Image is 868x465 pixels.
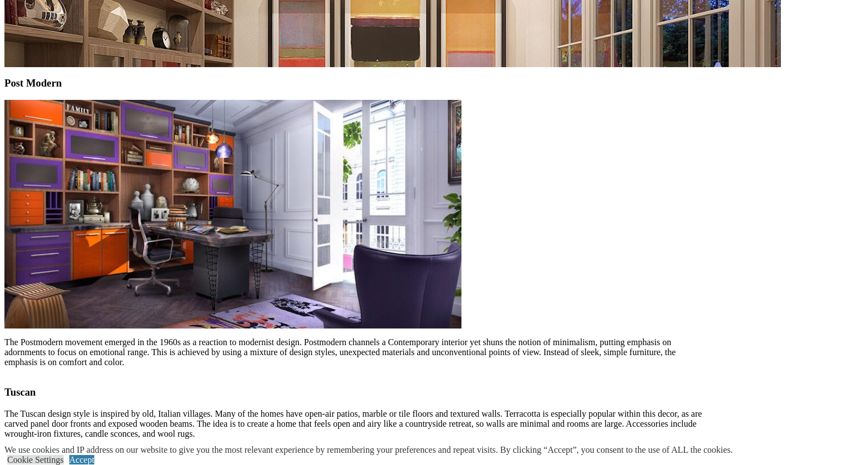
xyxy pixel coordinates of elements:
[69,455,94,464] a: Accept
[4,445,733,455] div: We use cookies and IP address on our website to give you the most relevant experience by remember...
[4,77,703,89] h3: Post Modern
[7,455,64,464] a: Cookie Settings
[4,337,703,367] p: The Postmodern movement emerged in the 1960s as a reaction to modernist design. Postmodern channe...
[4,100,461,328] img: postmodern
[4,409,703,439] p: The Tuscan design style is inspired by old, Italian villages. Many of the homes have open-air pat...
[4,386,703,398] h3: Tuscan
